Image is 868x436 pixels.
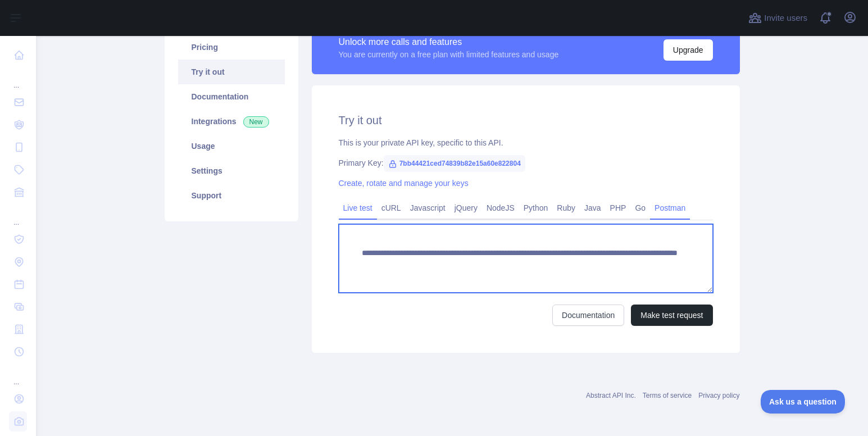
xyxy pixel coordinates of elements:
a: Integrations New [178,109,285,134]
a: Live test [339,199,377,217]
a: Settings [178,158,285,183]
a: Java [580,199,606,217]
div: Primary Key: [339,157,713,169]
a: jQuery [450,199,482,217]
a: Pricing [178,35,285,60]
span: New [243,116,269,128]
div: ... [9,205,27,227]
a: Ruby [552,199,580,217]
a: Try it out [178,60,285,84]
a: Abstract API Inc. [586,392,636,399]
span: Invite users [764,12,807,25]
a: NodeJS [482,199,519,217]
div: ... [9,67,27,90]
a: Privacy policy [698,392,739,399]
a: Javascript [406,199,450,217]
a: Python [519,199,553,217]
div: ... [9,364,27,387]
a: Create, rotate and manage your keys [339,179,469,188]
a: Documentation [178,84,285,109]
a: cURL [377,199,406,217]
a: Go [630,199,650,217]
button: Invite users [746,9,810,27]
a: Support [178,183,285,208]
a: PHP [606,199,631,217]
button: Make test request [631,305,712,326]
div: This is your private API key, specific to this API. [339,137,713,148]
a: Terms of service [643,392,692,399]
button: Upgrade [664,39,713,61]
span: 7bb44421ced74839b82e15a60e822804 [384,155,525,172]
a: Documentation [552,305,624,326]
iframe: Toggle Customer Support [761,390,846,414]
div: You are currently on a free plan with limited features and usage [339,49,559,60]
div: Unlock more calls and features [339,35,559,49]
h2: Try it out [339,112,713,128]
a: Usage [178,134,285,158]
a: Postman [650,199,690,217]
